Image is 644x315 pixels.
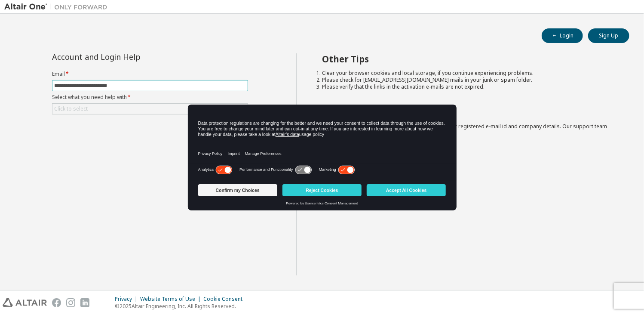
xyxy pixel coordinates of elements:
div: Click to select [54,105,88,112]
li: Clear your browser cookies and local storage, if you continue experiencing problems. [322,70,614,77]
div: Click to select [52,104,248,114]
div: Privacy [115,296,140,303]
h2: Not sure how to login? [322,107,614,118]
div: Website Terms of Use [140,296,203,303]
div: Account and Login Help [52,53,209,60]
h2: Other Tips [322,53,614,65]
span: with a brief description of the problem, your registered e-mail id and company details. Our suppo... [322,123,607,137]
button: Login [542,28,583,43]
button: Sign Up [588,28,629,43]
label: Select what you need help with [52,94,248,101]
p: © 2025 Altair Engineering, Inc. All Rights Reserved. [115,303,248,310]
img: altair_logo.svg [3,298,47,307]
img: instagram.svg [66,298,75,307]
img: linkedin.svg [80,298,89,307]
label: Email [52,71,248,77]
img: facebook.svg [52,298,61,307]
div: Cookie Consent [203,296,248,303]
img: Altair One [4,3,112,11]
li: Please check for [EMAIL_ADDRESS][DOMAIN_NAME] mails in your junk or spam folder. [322,77,614,83]
li: Please verify that the links in the activation e-mails are not expired. [322,83,614,90]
